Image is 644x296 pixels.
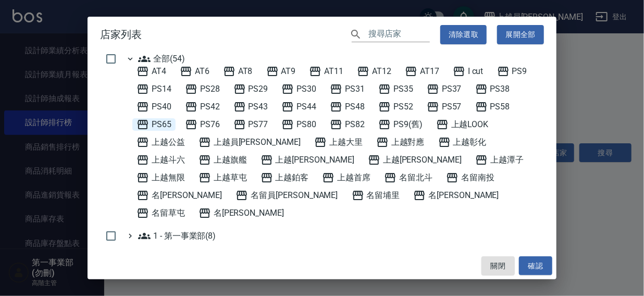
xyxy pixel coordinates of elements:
span: PS37 [427,83,462,95]
span: 上越大里 [314,136,363,149]
span: 名[PERSON_NAME] [413,189,499,202]
span: PS57 [427,101,462,113]
span: PS29 [233,83,268,95]
span: PS80 [281,118,316,131]
span: 上越公益 [137,136,185,149]
span: AT11 [309,65,343,78]
span: PS40 [137,101,171,113]
span: PS35 [378,83,413,95]
span: PS52 [378,101,413,113]
h2: 店家列表 [88,17,556,53]
span: PS30 [281,83,316,95]
span: AT6 [180,65,209,78]
button: 關閉 [481,256,515,276]
span: 上越[PERSON_NAME] [261,154,354,166]
span: PS28 [185,83,220,95]
span: 名留南投 [446,171,494,184]
span: 上越鉑客 [261,171,309,184]
span: AT17 [405,65,439,78]
span: I cut [453,65,484,78]
span: 上越員[PERSON_NAME] [199,136,301,149]
span: 上越彰化 [438,136,487,149]
span: 上越旗艦 [199,154,247,166]
span: 1 - 第一事業部(8) [138,230,216,242]
span: 上越草屯 [199,171,247,184]
span: PS38 [475,83,510,95]
span: 名留草屯 [137,207,185,219]
span: PS42 [185,101,220,113]
span: AT12 [357,65,391,78]
input: 搜尋店家 [368,27,430,42]
span: 名[PERSON_NAME] [137,189,222,202]
span: PS48 [330,101,365,113]
span: 上越首席 [322,171,370,184]
button: 清除選取 [440,25,487,44]
span: AT4 [137,65,166,78]
span: PS76 [185,118,220,131]
span: 上越潭子 [475,154,524,166]
span: 上越無限 [137,171,185,184]
span: PS82 [330,118,365,131]
span: PS58 [475,101,510,113]
span: PS77 [233,118,268,131]
span: PS14 [137,83,171,95]
span: 上越斗六 [137,154,185,166]
span: PS9(舊) [378,118,423,131]
button: 確認 [519,256,552,276]
span: PS44 [281,101,316,113]
span: 上越LOOK [436,118,489,131]
span: PS31 [330,83,365,95]
span: PS9 [497,65,527,78]
span: 上越對應 [376,136,425,149]
span: 名留北斗 [384,171,432,184]
span: 上越[PERSON_NAME] [368,154,462,166]
span: AT8 [223,65,253,78]
span: 名留埔里 [352,189,400,202]
button: 展開全部 [497,25,544,44]
span: 名[PERSON_NAME] [199,207,284,219]
span: 名留員[PERSON_NAME] [236,189,338,202]
span: PS43 [233,101,268,113]
span: AT9 [266,65,296,78]
span: 全部(54) [138,53,185,65]
span: PS65 [137,118,171,131]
